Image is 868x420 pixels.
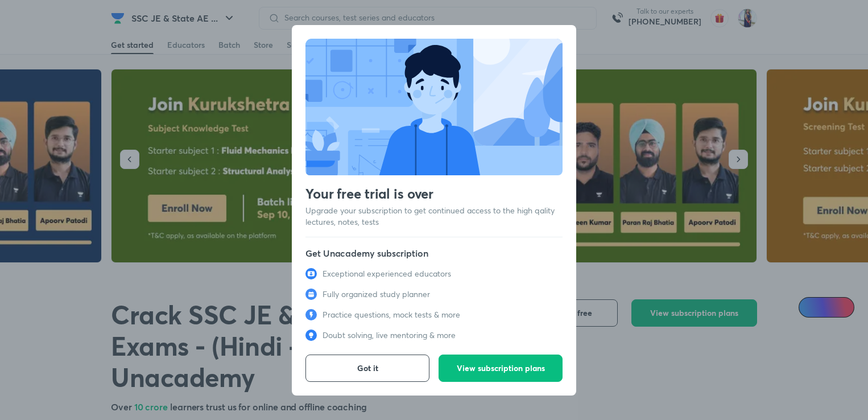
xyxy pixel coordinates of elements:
[323,289,430,300] p: Fully organized study planner
[323,330,456,341] p: Doubt solving, live mentoring & more
[323,309,460,320] p: Practice questions, mock tests & more
[457,363,545,374] span: View subscription plans
[323,268,451,279] p: Exceptional experienced educators
[439,355,563,382] button: View subscription plans
[305,184,563,203] h3: Your free trial is over
[305,205,563,228] p: Upgrade your subscription to get continued access to the high qality lectures, notes, tests
[305,246,563,260] h5: Get Unacademy subscription
[357,363,378,374] span: Got it
[305,355,429,382] button: Got it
